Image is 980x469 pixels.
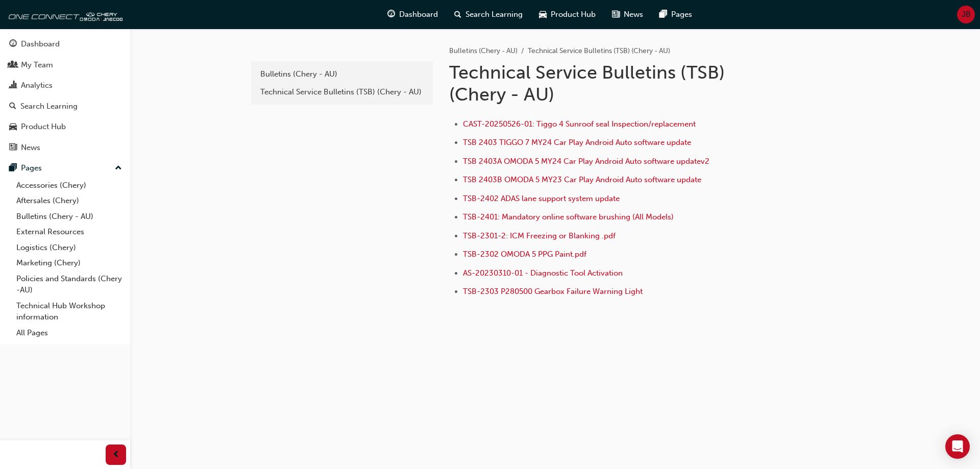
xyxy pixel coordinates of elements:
span: Product Hub [551,9,596,20]
a: Aftersales (Chery) [12,193,126,209]
span: News [624,9,643,20]
li: Technical Service Bulletins (TSB) (Chery - AU) [528,45,670,57]
span: up-icon [115,162,122,175]
span: pages-icon [659,8,667,21]
a: Marketing (Chery) [12,255,126,271]
div: Bulletins (Chery - AU) [260,68,424,80]
span: search-icon [9,102,16,111]
div: Product Hub [21,121,66,133]
h1: Technical Service Bulletins (TSB) (Chery - AU) [449,61,784,106]
a: TSB-2302 OMODA 5 PPG Paint.pdf [463,250,586,259]
a: Accessories (Chery) [12,178,126,193]
span: Search Learning [465,9,523,20]
a: pages-iconPages [651,4,700,25]
span: prev-icon [112,449,120,461]
button: DashboardMy TeamAnalyticsSearch LearningProduct HubNews [4,33,126,159]
a: My Team [4,56,126,75]
span: Dashboard [399,9,438,20]
a: guage-iconDashboard [379,4,446,25]
a: TSB-2303 P280500 Gearbox Failure Warning Light [463,287,643,296]
a: Bulletins (Chery - AU) [449,46,518,55]
a: Technical Hub Workshop information [12,298,126,325]
span: search-icon [454,8,461,21]
span: pages-icon [9,164,17,173]
span: news-icon [612,8,620,21]
a: car-iconProduct Hub [531,4,604,25]
a: CAST-20250526-01: Tiggo 4 Sunroof seal Inspection/replacement [463,119,696,129]
span: car-icon [9,122,17,132]
div: Analytics [21,80,53,91]
span: guage-icon [387,8,395,21]
div: My Team [21,59,53,71]
div: Search Learning [20,101,78,112]
button: JB [957,6,975,23]
a: TSB-2401: Mandatory online software brushing (All Models) [463,212,674,221]
a: Technical Service Bulletins (TSB) (Chery - AU) [255,83,429,101]
a: Bulletins (Chery - AU) [12,209,126,225]
a: Dashboard [4,35,126,54]
button: Pages [4,159,126,178]
a: All Pages [12,325,126,341]
a: AS-20230310-01 - Diagnostic Tool Activation [463,268,623,278]
a: Analytics [4,76,126,95]
span: news-icon [9,143,17,153]
div: Dashboard [21,38,60,50]
div: Technical Service Bulletins (TSB) (Chery - AU) [260,86,424,98]
a: External Resources [12,224,126,240]
div: Pages [21,162,42,174]
a: TSB 2403B OMODA 5 MY23 Car Play Android Auto software update [463,175,701,184]
span: chart-icon [9,81,17,90]
a: Bulletins (Chery - AU) [255,65,429,83]
span: guage-icon [9,40,17,49]
a: TSB-2402 ADAS lane support system update [463,194,620,203]
a: Product Hub [4,117,126,136]
a: news-iconNews [604,4,651,25]
img: oneconnect [5,4,122,24]
a: News [4,138,126,157]
div: Open Intercom Messenger [945,434,970,459]
span: people-icon [9,61,17,70]
span: car-icon [539,8,547,21]
a: TSB 2403A OMODA 5 MY24 Car Play Android Auto software updatev2 [463,157,709,166]
span: JB [962,9,971,20]
a: TSB 2403 TIGGO 7 MY24 Car Play Android Auto software update [463,138,691,147]
span: Pages [671,9,692,20]
a: Policies and Standards (Chery -AU) [12,271,126,298]
a: Search Learning [4,97,126,116]
a: search-iconSearch Learning [446,4,531,25]
div: News [21,142,40,154]
a: Logistics (Chery) [12,240,126,256]
a: TSB-2301-2: ICM Freezing or Blanking .pdf [463,231,616,240]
